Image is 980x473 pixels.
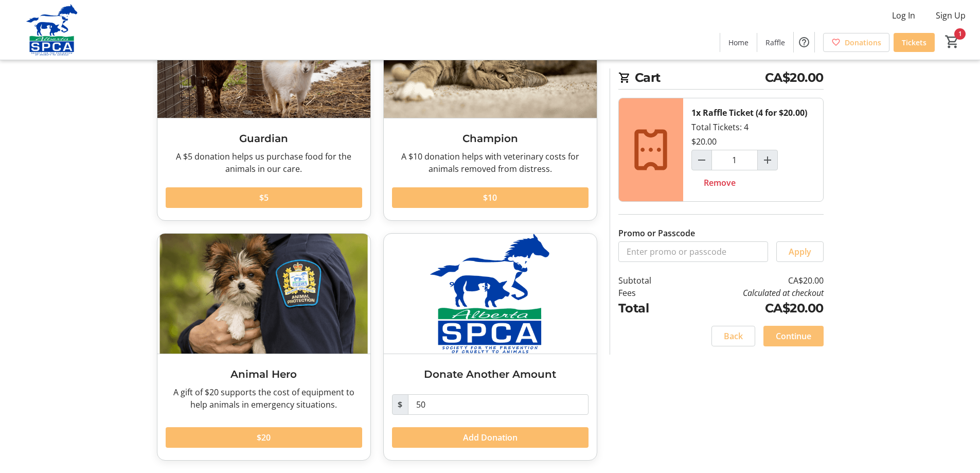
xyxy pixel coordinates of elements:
span: Continue [776,330,811,342]
input: Donation Amount [408,394,589,415]
a: Tickets [894,33,935,52]
td: Subtotal [618,274,678,287]
div: Total Tickets: 4 [683,98,823,201]
div: A $10 donation helps with veterinary costs for animals removed from distress. [392,150,589,175]
a: Raffle [757,33,793,52]
td: Total [618,299,678,318]
div: A $5 donation helps us purchase food for the animals in our care. [166,150,362,175]
span: Tickets [902,37,926,48]
td: CA$20.00 [678,299,823,318]
input: Enter promo or passcode [618,241,768,262]
span: CA$20.00 [765,68,824,87]
h2: Cart [618,68,824,90]
button: $20 [166,427,362,448]
span: Raffle [765,37,785,48]
span: Remove [704,177,736,189]
span: Add Donation [463,431,518,444]
button: Add Donation [392,427,589,448]
span: Sign Up [936,9,966,22]
button: Help [794,32,814,52]
input: Raffle Ticket (4 for $20.00) Quantity [711,150,758,170]
button: $10 [392,187,589,208]
div: 1x Raffle Ticket (4 for $20.00) [691,107,807,119]
span: Donations [845,37,881,48]
button: Increment by one [758,150,777,170]
span: $10 [483,191,497,204]
span: $20 [257,431,271,444]
button: Continue [763,326,824,346]
span: $5 [259,191,269,204]
button: Log In [884,7,923,24]
button: Sign Up [928,7,974,24]
button: Remove [691,172,748,193]
a: Donations [823,33,889,52]
span: Home [728,37,749,48]
label: Promo or Passcode [618,227,695,239]
h3: Animal Hero [166,366,362,382]
h3: Guardian [166,131,362,146]
h3: Donate Another Amount [392,366,589,382]
h3: Champion [392,131,589,146]
div: $20.00 [691,135,717,148]
img: Animal Hero [157,234,370,354]
button: $5 [166,187,362,208]
span: Apply [789,246,811,258]
img: Alberta SPCA's Logo [6,4,98,56]
div: A gift of $20 supports the cost of equipment to help animals in emergency situations. [166,386,362,411]
a: Home [720,33,757,52]
td: Calculated at checkout [678,287,823,299]
span: $ [392,394,408,415]
td: Fees [618,287,678,299]
img: Donate Another Amount [384,234,597,354]
button: Back [711,326,755,346]
td: CA$20.00 [678,274,823,287]
button: Decrement by one [692,150,711,170]
button: Cart [943,32,961,51]
span: Back [724,330,743,342]
button: Apply [776,241,824,262]
span: Log In [892,9,915,22]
